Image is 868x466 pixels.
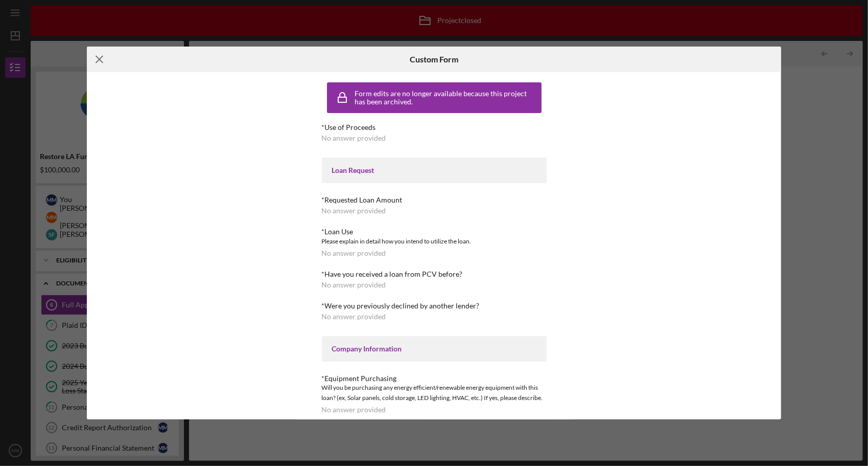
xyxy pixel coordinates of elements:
div: *Were you previously declined by another lender? [322,302,547,310]
div: No answer provided [322,313,386,321]
div: Company Information [332,345,536,353]
h6: Custom Form [410,55,458,64]
div: No answer provided [322,249,386,257]
div: No answer provided [322,207,386,215]
div: Will you be purchasing any energy efficient/renewable energy equipment with this loan? (ex, Solar... [322,383,547,403]
div: No answer provided [322,281,386,289]
div: *Requested Loan Amount [322,196,547,204]
div: *Use of Proceeds [322,123,547,131]
div: No answer provided [322,406,386,414]
div: *Equipment Purchasing [322,374,547,383]
div: No answer provided [322,134,386,142]
div: Form edits are no longer available because this project has been archived. [355,90,539,106]
div: *Have you received a loan from PCV before? [322,270,547,278]
div: *Loan Use [322,228,547,236]
div: Please explain in detail how you intend to utilize the loan. [322,236,547,247]
div: Loan Request [332,166,536,174]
